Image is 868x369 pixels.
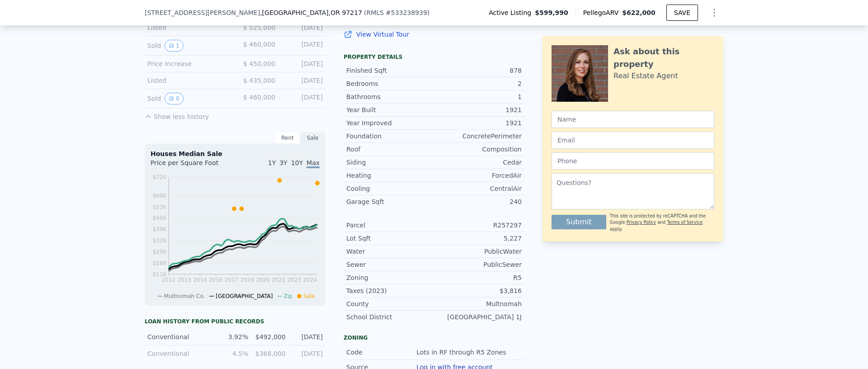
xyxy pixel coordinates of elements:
[552,111,714,128] input: Name
[272,277,286,283] tspan: 2022
[209,277,223,283] tspan: 2016
[147,23,228,32] div: Listed
[268,159,276,166] span: 1Y
[145,318,325,325] div: Loan history from public records
[217,332,248,341] div: 3.92%
[152,193,166,199] tspan: $606
[329,9,362,16] span: , OR 97217
[416,348,508,357] div: Lots in RF through R5 Zones
[613,71,678,81] div: Real Estate Agent
[291,349,323,358] div: [DATE]
[346,184,434,193] div: Cooling
[346,118,434,128] div: Year Improved
[346,145,434,154] div: Roof
[165,40,184,52] button: View historical data
[303,277,317,283] tspan: 2024
[147,93,228,104] div: Sold
[434,184,522,193] div: CentralAir
[346,92,434,101] div: Bathrooms
[279,159,287,166] span: 3Y
[254,332,285,341] div: $492,000
[667,220,703,225] a: Terms of Service
[434,158,522,167] div: Cedar
[165,93,184,104] button: View historical data
[152,260,166,266] tspan: $186
[344,30,524,39] a: View Virtual Tour
[346,66,434,75] div: Finished Sqft
[610,213,714,232] div: This site is protected by reCAPTCHA and the Google and apply.
[346,348,416,357] div: Code
[283,23,323,32] div: [DATE]
[151,149,320,158] div: Houses Median Sale
[147,332,211,341] div: Conventional
[622,9,656,16] span: $622,000
[177,277,191,283] tspan: 2013
[434,234,522,243] div: 5,227
[434,145,522,154] div: Composition
[152,174,166,180] tspan: $720
[344,334,524,341] div: Zoning
[346,247,434,256] div: Water
[243,94,275,101] span: $ 460,000
[434,260,522,269] div: PublicSewer
[288,277,302,283] tspan: 2023
[291,332,323,341] div: [DATE]
[291,159,303,166] span: 10Y
[434,299,522,308] div: Multnomah
[434,286,522,295] div: $3,816
[386,9,427,16] span: # 533238939
[152,204,166,210] tspan: $536
[283,40,323,52] div: [DATE]
[283,59,323,68] div: [DATE]
[243,77,275,84] span: $ 435,000
[346,273,434,282] div: Zoning
[346,312,434,322] div: School District
[283,93,323,104] div: [DATE]
[283,76,323,85] div: [DATE]
[346,299,434,308] div: County
[152,271,166,278] tspan: $116
[434,171,522,180] div: ForcedAir
[240,277,254,283] tspan: 2019
[627,220,656,225] a: Privacy Policy
[152,249,166,255] tspan: $256
[434,105,522,114] div: 1921
[225,277,239,283] tspan: 2017
[217,349,248,358] div: 4.5%
[434,118,522,128] div: 1921
[152,226,166,232] tspan: $396
[147,349,211,358] div: Conventional
[552,215,606,229] button: Submit
[434,312,522,322] div: [GEOGRAPHIC_DATA] 1J
[366,9,384,16] span: RMLS
[147,40,228,52] div: Sold
[346,132,434,141] div: Foundation
[243,24,275,31] span: $ 525,000
[705,4,723,22] button: Show Options
[193,277,207,283] tspan: 2014
[666,5,698,21] button: SAVE
[434,221,522,230] div: R257297
[583,8,623,17] span: Pellego ARV
[300,132,325,144] div: Sale
[147,59,228,68] div: Price Increase
[151,158,235,173] div: Price per Square Foot
[434,132,522,141] div: ConcretePerimeter
[275,132,300,144] div: Rent
[434,66,522,75] div: 878
[346,79,434,88] div: Bedrooms
[346,158,434,167] div: Siding
[164,293,205,299] span: Multnomah Co.
[344,53,524,61] div: Property details
[552,132,714,149] input: Email
[434,79,522,88] div: 2
[284,293,292,299] span: Zip
[307,159,320,168] span: Max
[243,41,275,48] span: $ 460,000
[303,293,315,299] span: Sale
[346,234,434,243] div: Lot Sqft
[256,277,270,283] tspan: 2020
[346,260,434,269] div: Sewer
[162,277,176,283] tspan: 2012
[243,60,275,67] span: $ 450,000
